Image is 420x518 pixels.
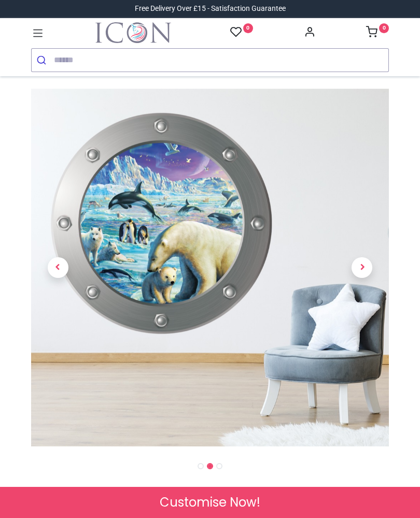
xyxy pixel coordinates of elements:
a: 0 [230,26,253,39]
sup: 0 [243,23,253,33]
div: Free Delivery Over £15 - Satisfaction Guarantee [135,4,286,14]
span: Next [352,257,372,278]
sup: 0 [379,23,389,33]
a: Next [335,142,389,393]
a: Previous [31,142,85,393]
img: Icon Wall Stickers [95,22,171,43]
span: Customise Now! [160,494,260,511]
img: WS-57495-02 [31,89,389,446]
a: Logo of Icon Wall Stickers [95,22,171,43]
a: Account Info [304,29,315,37]
span: Previous [48,257,68,278]
a: 0 [366,29,389,37]
button: Submit [32,49,54,72]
